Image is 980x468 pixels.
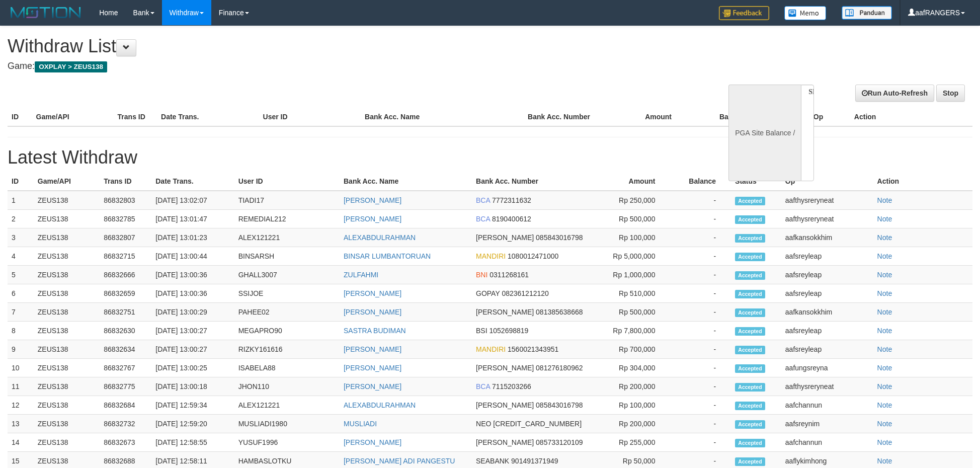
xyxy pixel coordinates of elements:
td: 86832659 [100,284,151,303]
th: Amount [605,108,687,126]
td: 86832803 [100,191,151,210]
td: GHALL3007 [234,266,340,284]
td: - [670,210,731,228]
span: Accepted [735,327,765,336]
td: [DATE] 13:00:27 [151,340,234,359]
td: - [670,228,731,247]
span: 085843016798 [536,401,583,409]
td: aafchannun [781,433,873,452]
td: 86832666 [100,266,151,284]
td: aafsreynim [781,415,873,433]
td: 2 [8,210,34,228]
td: BINSARSH [234,247,340,266]
td: ZEUS138 [34,377,100,396]
td: 14 [8,433,34,452]
td: [DATE] 13:01:47 [151,210,234,228]
span: 1560021343951 [508,345,558,353]
td: aafsreyleap [781,340,873,359]
th: ID [8,108,32,126]
td: MUSLIADI1980 [234,415,340,433]
td: Rp 100,000 [599,228,670,247]
a: Note [877,252,892,260]
td: - [670,340,731,359]
td: 86832767 [100,359,151,377]
h1: Latest Withdraw [8,147,972,168]
th: Op [809,108,850,126]
span: 7772311632 [492,196,531,204]
a: Note [877,308,892,316]
a: [PERSON_NAME] [344,345,401,353]
td: ZEUS138 [34,191,100,210]
span: BCA [476,382,490,391]
th: Balance [687,108,762,126]
th: Bank Acc. Name [340,172,472,191]
span: MANDIRI [476,345,506,353]
td: JHON110 [234,377,340,396]
a: Note [877,420,892,428]
a: Note [877,364,892,372]
td: Rp 5,000,000 [599,247,670,266]
td: [DATE] 12:59:34 [151,396,234,415]
th: Status [731,172,781,191]
h1: Withdraw List [8,36,643,56]
span: SEABANK [476,457,509,465]
img: Feedback.jpg [719,6,769,20]
td: ZEUS138 [34,247,100,266]
a: ZULFAHMI [344,271,378,279]
span: 901491371949 [511,457,558,465]
a: Note [877,215,892,223]
td: 86832807 [100,228,151,247]
td: Rp 510,000 [599,284,670,303]
a: ALEXABDULRAHMAN [344,401,416,409]
td: 3 [8,228,34,247]
span: Accepted [735,383,765,392]
td: ZEUS138 [34,284,100,303]
td: aafsreyleap [781,322,873,340]
td: [DATE] 13:00:36 [151,284,234,303]
span: Accepted [735,253,765,261]
td: 86832715 [100,247,151,266]
td: [DATE] 13:00:27 [151,322,234,340]
td: MEGAPRO90 [234,322,340,340]
td: - [670,284,731,303]
a: Note [877,457,892,465]
td: ZEUS138 [34,340,100,359]
th: User ID [234,172,340,191]
span: [PERSON_NAME] [476,308,534,316]
td: 5 [8,266,34,284]
img: panduan.png [842,6,892,20]
span: 8190400612 [492,215,531,223]
span: [PERSON_NAME] [476,438,534,446]
span: 085843016798 [536,233,583,242]
td: ZEUS138 [34,359,100,377]
td: 86832684 [100,396,151,415]
div: PGA Site Balance / [728,85,801,181]
td: aafungsreyna [781,359,873,377]
span: Accepted [735,271,765,280]
td: REMEDIAL212 [234,210,340,228]
a: [PERSON_NAME] [344,196,401,204]
span: Accepted [735,290,765,298]
a: Note [877,382,892,391]
td: ZEUS138 [34,228,100,247]
a: [PERSON_NAME] [344,364,401,372]
td: - [670,322,731,340]
a: Note [877,196,892,204]
a: [PERSON_NAME] [344,382,401,391]
span: [CREDIT_CARD_NUMBER] [493,420,582,428]
td: - [670,303,731,322]
td: TIADI17 [234,191,340,210]
td: Rp 700,000 [599,340,670,359]
td: Rp 304,000 [599,359,670,377]
span: Accepted [735,457,765,466]
td: - [670,377,731,396]
td: 12 [8,396,34,415]
td: ZEUS138 [34,415,100,433]
td: aafkansokkhim [781,228,873,247]
span: BSI [476,327,487,335]
td: [DATE] 13:00:36 [151,266,234,284]
td: Rp 500,000 [599,303,670,322]
span: [PERSON_NAME] [476,364,534,372]
span: Accepted [735,402,765,410]
span: GOPAY [476,289,500,297]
